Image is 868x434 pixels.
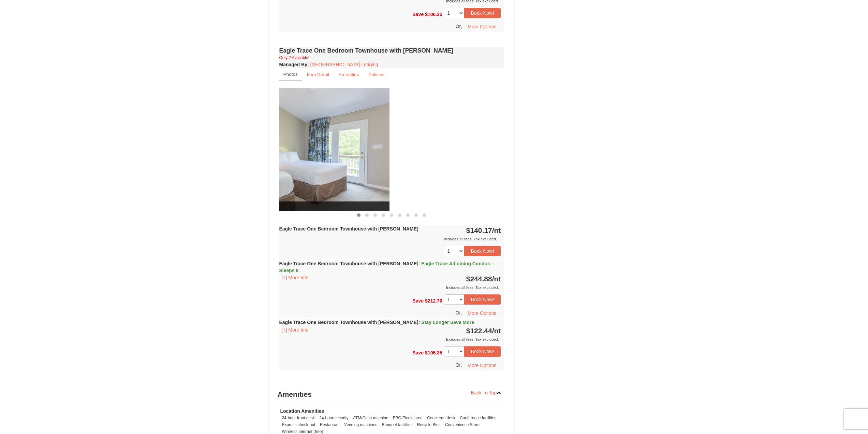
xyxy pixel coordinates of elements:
[364,68,389,81] a: Policies
[351,415,390,421] li: ATM/Cash machine
[391,415,424,421] li: BBQ/Picnic area
[279,62,309,67] strong: :
[278,388,506,401] h3: Amenities
[456,24,462,29] span: Or,
[279,236,501,242] div: Includes all fees. Tax excluded.
[463,360,501,370] button: More Options
[458,415,498,421] li: Conference facilities
[279,226,418,232] strong: Eagle Trace One Bedroom Townhouse with [PERSON_NAME]
[466,226,501,234] strong: $140.17
[425,350,442,355] span: $106.35
[425,415,457,421] li: Concierge desk
[318,415,350,421] li: 24-hour security
[492,226,501,234] span: /nt
[307,72,329,77] small: Item Detail
[310,62,378,67] a: [GEOGRAPHIC_DATA] Lodging
[279,68,302,81] a: Photos
[279,47,504,54] h4: Eagle Trace One Bedroom Townhouse with [PERSON_NAME]
[380,421,414,428] li: Banquet facilities
[279,55,309,60] small: Only 2 Available!
[415,421,442,428] li: Recycle Bins
[279,320,474,325] strong: Eagle Trace One Bedroom Townhouse with [PERSON_NAME]
[318,421,341,428] li: Restaurant
[280,421,317,428] li: Express check-out
[466,327,492,335] span: $122.44
[418,320,420,325] span: :
[283,72,298,77] small: Photos
[492,275,501,283] span: /nt
[279,326,311,334] button: [+] More Info
[279,274,311,281] button: [+] More Info
[464,294,501,305] button: Book Now!
[279,62,307,67] span: Managed By
[421,320,474,325] span: Stay Longer Save More
[463,22,501,32] button: More Options
[412,350,424,355] span: Save
[443,421,481,428] li: Convenience Store
[425,298,442,304] span: $212.70
[279,336,501,343] div: Includes all fees. Tax excluded.
[412,298,424,304] span: Save
[492,327,501,335] span: /nt
[334,68,364,81] a: Amenities
[467,388,506,398] a: Back To Top
[456,362,462,367] span: Or,
[368,72,384,77] small: Policies
[464,8,501,18] button: Book Now!
[280,408,324,414] strong: Location Amenities
[279,261,493,273] strong: Eagle Trace One Bedroom Townhouse with [PERSON_NAME]
[464,246,501,256] button: Book Now!
[412,11,424,17] span: Save
[279,261,493,273] span: Eagle Trace Adjoining Condos - Sleeps 8
[464,346,501,356] button: Book Now!
[418,261,420,266] span: :
[456,310,462,316] span: Or,
[339,72,359,77] small: Amenities
[280,415,317,421] li: 24-hour front desk
[463,308,501,318] button: More Options
[466,275,492,283] span: $244.88
[279,284,501,291] div: Includes all fees. Tax excluded.
[425,11,442,17] span: $106.35
[303,68,334,81] a: Item Detail
[342,421,379,428] li: Vending machines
